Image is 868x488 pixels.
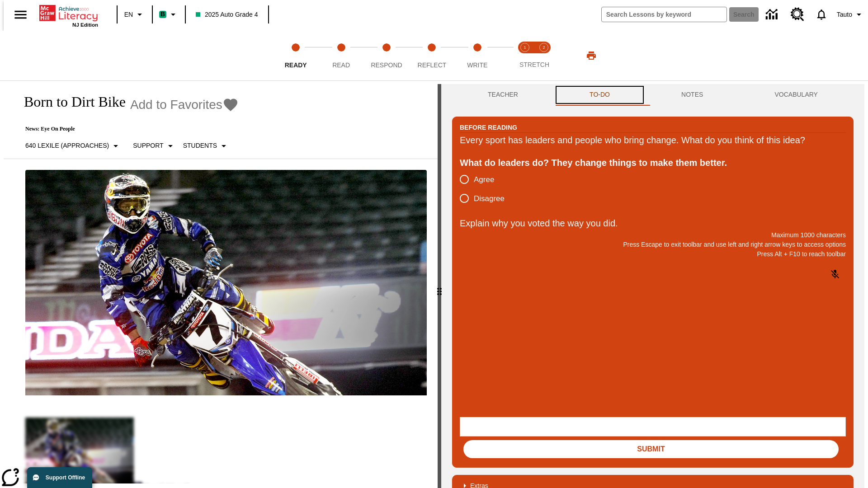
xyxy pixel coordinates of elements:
text: 1 [524,45,526,50]
span: Respond [371,61,402,69]
button: Language: EN, Select a language [120,6,149,23]
a: Notifications [810,3,833,26]
p: 640 Lexile (Approaches) [25,141,109,150]
button: Add to Favorites - Born to Dirt Bike [130,97,239,113]
h2: Before Reading [460,122,517,132]
span: Read [332,61,350,69]
p: Maximum 1000 characters [460,230,846,240]
button: Select Student [179,138,233,154]
div: What do leaders do? They change things to make them better. [460,155,846,170]
button: Profile/Settings [833,6,868,23]
button: NOTES [646,84,739,106]
p: Press Escape to exit toolbar and use left and right arrow keys to access options [460,240,846,249]
span: Ready [285,61,307,69]
div: Home [39,3,98,28]
p: Press Alt + F10 to reach toolbar [460,249,846,259]
button: Reflect step 4 of 5 [406,31,458,80]
span: B [160,9,165,20]
span: Support Offline [46,474,85,481]
p: News: Eye On People [14,126,239,132]
button: Boost Class color is mint green. Change class color [156,6,182,23]
div: reading [4,84,438,483]
div: Press Enter or Spacebar and then press right and left arrow keys to move the slider [438,84,441,488]
div: activity [441,84,864,488]
span: Reflect [418,61,447,69]
button: Print [577,47,606,64]
span: STRETCH [519,61,549,68]
span: 2025 Auto Grade 4 [196,10,258,19]
button: TO-DO [554,84,646,106]
button: Respond step 3 of 5 [360,31,413,80]
span: EN [124,10,133,19]
span: Write [467,61,487,69]
text: 2 [542,45,545,50]
button: Write step 5 of 5 [451,31,504,80]
button: Open side menu [7,1,34,28]
img: Motocross racer James Stewart flies through the air on his dirt bike. [25,170,427,396]
a: Resource Center, Will open in new tab [785,2,810,27]
p: Support [133,141,163,150]
h1: Born to Dirt Bike [14,94,126,110]
span: Disagree [474,193,505,205]
a: Data Center [760,2,785,27]
p: Students [183,141,217,150]
button: Read step 2 of 5 [315,31,367,80]
button: Select Lexile, 640 Lexile (Approaches) [22,138,125,154]
span: Add to Favorites [130,98,222,112]
button: Support Offline [27,467,92,488]
p: Explain why you voted the way you did. [460,216,846,230]
span: Agree [474,174,494,186]
button: Teacher [452,84,554,106]
div: poll [460,170,512,208]
span: Tauto [837,10,852,19]
button: Scaffolds, Support [129,138,179,154]
button: VOCABULARY [739,84,854,106]
div: Instructional Panel Tabs [452,84,854,106]
button: Submit [463,440,839,458]
input: search field [602,7,726,22]
button: Click to activate and allow voice recognition [824,263,846,285]
button: Ready step 1 of 5 [269,31,322,80]
button: Stretch Respond step 2 of 2 [531,31,557,80]
div: Every sport has leaders and people who bring change. What do you think of this idea? [460,133,846,147]
button: Stretch Read step 1 of 2 [512,31,538,80]
body: Explain why you voted the way you did. Maximum 1000 characters Press Alt + F10 to reach toolbar P... [4,7,132,15]
span: NJ Edition [72,22,98,28]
